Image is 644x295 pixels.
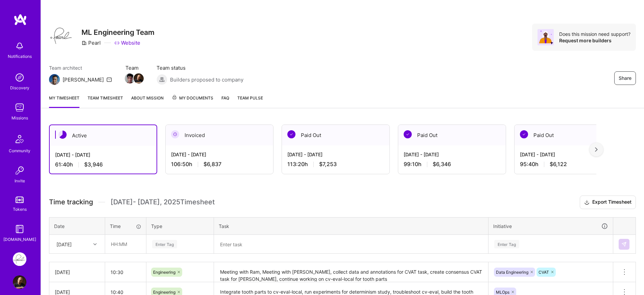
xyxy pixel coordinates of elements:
[125,73,134,84] a: Team Member Avatar
[93,243,97,246] i: icon Chevron
[550,161,567,168] span: $6,122
[13,275,26,289] img: User Avatar
[520,130,528,138] img: Paid Out
[125,64,143,71] span: Team
[50,125,157,146] div: Active
[404,151,500,158] div: [DATE] - [DATE]
[131,94,164,108] a: About Mission
[214,217,488,235] th: Task
[153,290,175,295] span: Engineering
[153,270,175,275] span: Engineering
[16,197,24,203] img: tokens
[63,76,104,83] div: [PERSON_NAME]
[88,94,123,108] a: Team timesheet
[152,239,177,249] div: Enter Tag
[287,161,384,168] div: 113:20 h
[404,130,412,138] img: Paid Out
[237,95,263,100] span: Team Pulse
[496,270,528,275] span: Data Engineering
[106,77,112,82] i: icon Mail
[539,270,549,275] span: CVAT
[282,125,389,145] div: Paid Out
[237,94,263,108] a: Team Pulse
[170,76,243,83] span: Builders proposed to company
[13,252,26,266] img: Pearl: ML Engineering Team
[520,151,617,158] div: [DATE] - [DATE]
[166,125,273,145] div: Invoiced
[614,71,636,85] button: Share
[11,131,28,147] img: Community
[13,206,27,213] div: Tokens
[81,40,87,46] i: icon CompanyGray
[55,151,151,158] div: [DATE] - [DATE]
[398,125,506,145] div: Paid Out
[58,131,67,139] img: Active
[84,161,103,168] span: $3,946
[10,84,29,91] div: Discovery
[215,263,487,281] textarea: Meeting with Ram, Meeting with [PERSON_NAME], collect data and annotations for CVAT task, create ...
[55,161,151,168] div: 61:40 h
[13,101,26,114] img: teamwork
[538,29,554,45] img: Avatar
[157,74,167,85] img: Builders proposed to company
[584,199,590,206] i: icon Download
[287,130,295,138] img: Paid Out
[125,73,135,84] img: Team Member Avatar
[13,71,26,84] img: discovery
[559,31,630,37] div: Does this mission need support?
[49,24,73,48] img: Company Logo
[580,196,636,209] button: Export Timesheet
[595,147,598,152] img: right
[493,222,608,230] div: Initiative
[13,164,26,177] img: Invite
[14,14,27,26] img: logo
[105,263,146,281] input: HH:MM
[204,161,221,168] span: $6,837
[494,239,519,249] div: Enter Tag
[13,39,26,53] img: bell
[172,94,213,108] a: My Documents
[55,269,99,276] div: [DATE]
[221,94,229,108] a: FAQ
[134,73,144,84] img: Team Member Avatar
[515,125,622,145] div: Paid Out
[171,161,268,168] div: 106:50 h
[49,217,105,235] th: Date
[134,73,143,84] a: Team Member Avatar
[105,235,146,253] input: HH:MM
[559,37,630,44] div: Request more builders
[49,74,60,85] img: Team Architect
[157,64,243,71] span: Team status
[8,53,32,60] div: Notifications
[110,223,141,230] div: Time
[3,236,36,243] div: [DOMAIN_NAME]
[15,177,25,184] div: Invite
[520,161,617,168] div: 95:40 h
[404,161,500,168] div: 99:10 h
[49,94,79,108] a: My timesheet
[621,242,627,247] img: Submit
[81,39,101,46] div: Pearl
[496,290,509,295] span: MLOps
[114,39,140,46] a: Website
[287,151,384,158] div: [DATE] - [DATE]
[49,198,93,206] span: Time tracking
[9,147,30,154] div: Community
[319,161,337,168] span: $7,253
[13,222,26,236] img: guide book
[81,28,154,37] h3: ML Engineering Team
[171,151,268,158] div: [DATE] - [DATE]
[171,130,179,138] img: Invoiced
[11,252,28,266] a: Pearl: ML Engineering Team
[56,241,72,248] div: [DATE]
[111,198,215,206] span: [DATE] - [DATE] , 2025 Timesheet
[11,114,28,121] div: Missions
[172,94,213,102] span: My Documents
[146,217,214,235] th: Type
[11,275,28,289] a: User Avatar
[619,75,631,82] span: Share
[433,161,451,168] span: $6,346
[49,64,112,71] span: Team architect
